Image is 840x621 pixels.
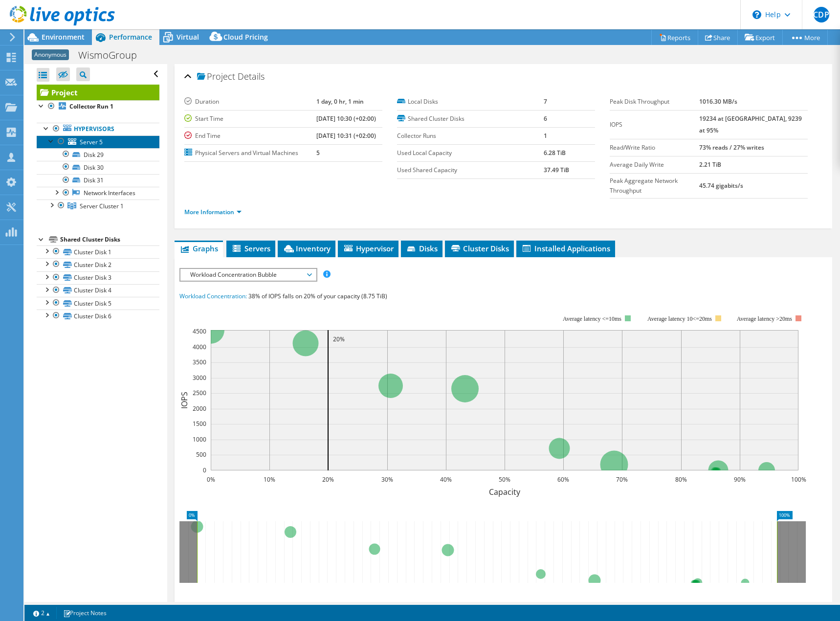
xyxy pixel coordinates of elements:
[203,466,206,474] text: 0
[521,244,610,253] span: Installed Applications
[206,475,215,484] text: 0%
[193,420,206,428] text: 1500
[37,148,159,161] a: Disk 29
[80,202,124,210] span: Server Cluster 1
[752,10,761,19] svg: \n
[193,327,206,335] text: 4500
[651,30,698,45] a: Reports
[193,374,206,382] text: 3000
[814,7,829,22] span: CDP
[248,292,387,300] span: 38% of IOPS falls on 20% of your capacity (8.75 TiB)
[37,100,159,113] a: Collector Run 1
[616,475,628,484] text: 70%
[734,475,746,484] text: 90%
[37,245,159,258] a: Cluster Disk 1
[37,271,159,284] a: Cluster Disk 3
[397,148,544,158] label: Used Local Capacity
[193,343,206,351] text: 4000
[499,475,510,484] text: 50%
[193,404,206,413] text: 2000
[698,30,738,45] a: Share
[381,475,393,484] text: 30%
[37,310,159,322] a: Cluster Disk 6
[264,475,275,484] text: 10%
[316,132,376,140] b: [DATE] 10:31 (+02:00)
[37,258,159,271] a: Cluster Disk 2
[37,284,159,297] a: Cluster Disk 4
[60,234,159,245] div: Shared Cluster Disks
[80,138,103,146] span: Server 5
[489,487,521,497] text: Capacity
[37,297,159,310] a: Cluster Disk 5
[37,123,159,135] a: Hypervisors
[675,475,687,484] text: 80%
[238,70,265,82] span: Details
[610,176,699,196] label: Peak Aggregate Network Throughput
[184,148,316,158] label: Physical Servers and Virtual Machines
[185,269,311,281] span: Workload Concentration Bubble
[791,475,806,484] text: 100%
[544,97,547,106] b: 7
[610,143,699,153] label: Read/Write Ratio
[563,315,621,322] tspan: Average latency <=10ms
[196,450,206,459] text: 500
[26,607,57,619] a: 2
[184,114,316,124] label: Start Time
[316,149,320,157] b: 5
[699,97,737,106] b: 1016.30 MB/s
[397,97,544,107] label: Local Disks
[74,50,152,61] h1: WismoGroup
[544,166,569,174] b: 37.49 TiB
[197,72,235,82] span: Project
[544,114,547,123] b: 6
[32,49,69,60] span: Anonymous
[184,97,316,107] label: Duration
[177,32,199,42] span: Virtual
[179,392,190,409] text: IOPS
[406,244,438,253] span: Disks
[699,160,721,169] b: 2.21 TiB
[37,85,159,100] a: Project
[397,114,544,124] label: Shared Cluster Disks
[184,208,242,216] a: More Information
[193,389,206,397] text: 2500
[343,244,394,253] span: Hypervisor
[610,120,699,130] label: IOPS
[610,160,699,170] label: Average Daily Write
[699,181,743,190] b: 45.74 gigabits/s
[69,102,113,111] b: Collector Run 1
[544,132,547,140] b: 1
[782,30,828,45] a: More
[37,161,159,174] a: Disk 30
[184,131,316,141] label: End Time
[316,97,364,106] b: 1 day, 0 hr, 1 min
[397,131,544,141] label: Collector Runs
[322,475,334,484] text: 20%
[557,475,569,484] text: 60%
[193,435,206,444] text: 1000
[37,174,159,187] a: Disk 31
[737,315,792,322] text: Average latency >20ms
[37,187,159,200] a: Network Interfaces
[37,200,159,212] a: Server Cluster 1
[316,114,376,123] b: [DATE] 10:30 (+02:00)
[699,114,802,134] b: 19234 at [GEOGRAPHIC_DATA], 9239 at 95%
[647,315,712,322] tspan: Average latency 10<=20ms
[544,149,566,157] b: 6.28 TiB
[179,292,247,300] span: Workload Concentration:
[610,97,699,107] label: Peak Disk Throughput
[737,30,783,45] a: Export
[42,32,85,42] span: Environment
[397,165,544,175] label: Used Shared Capacity
[450,244,509,253] span: Cluster Disks
[223,32,268,42] span: Cloud Pricing
[231,244,270,253] span: Servers
[193,358,206,366] text: 3500
[699,143,764,152] b: 73% reads / 27% writes
[179,244,218,253] span: Graphs
[109,32,152,42] span: Performance
[333,335,345,343] text: 20%
[283,244,331,253] span: Inventory
[56,607,113,619] a: Project Notes
[440,475,452,484] text: 40%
